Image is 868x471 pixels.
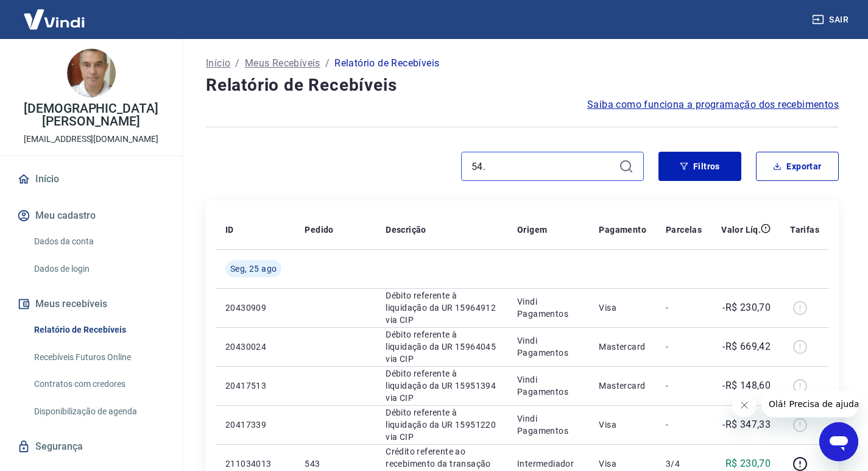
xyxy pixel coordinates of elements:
[517,458,579,470] p: Intermediador
[761,391,858,417] iframe: Mensagem da empresa
[722,300,771,315] p: -R$ 230,70
[721,224,761,236] p: Valor Líq.
[732,393,757,417] iframe: Fechar mensagem
[722,378,771,393] p: -R$ 148,60
[29,257,168,282] a: Dados de login
[722,417,771,432] p: -R$ 347,33
[517,296,579,320] p: Vindi Pagamentos
[666,419,702,431] p: -
[225,380,285,392] p: 20417513
[666,458,702,470] p: 3/4
[29,399,168,424] a: Disponibilização de agenda
[666,224,702,236] p: Parcelas
[810,9,853,31] button: Sair
[790,224,819,236] p: Tarifas
[15,291,168,317] button: Meus recebíveis
[15,1,94,38] img: Vindi
[666,341,702,353] p: -
[722,339,771,354] p: -R$ 669,42
[67,49,116,97] img: 27c4f556-5e05-4b46-9d20-dfe5444c0040.jpeg
[225,458,285,470] p: 211034013
[386,328,498,365] p: Débito referente à liquidação da UR 15964045 via CIP
[305,458,366,470] p: 543
[235,56,239,71] p: /
[225,224,234,236] p: ID
[599,419,646,431] p: Visa
[599,302,646,314] p: Visa
[819,422,858,461] iframe: Botão para abrir a janela de mensagens
[29,372,168,397] a: Contratos com credores
[15,433,168,460] a: Segurança
[225,341,285,353] p: 20430024
[386,367,498,404] p: Débito referente à liquidação da UR 15951394 via CIP
[386,224,426,236] p: Descrição
[29,345,168,370] a: Recebíveis Futuros Online
[245,56,320,71] a: Meus Recebíveis
[29,317,168,342] a: Relatório de Recebíveis
[599,458,646,470] p: Visa
[517,374,579,398] p: Vindi Pagamentos
[517,413,579,437] p: Vindi Pagamentos
[599,224,646,236] p: Pagamento
[658,152,741,181] button: Filtros
[225,302,285,314] p: 20430909
[517,224,547,236] p: Origem
[29,229,168,254] a: Dados da conta
[15,166,168,193] a: Início
[599,341,646,353] p: Mastercard
[10,102,172,128] p: [DEMOGRAPHIC_DATA][PERSON_NAME]
[386,406,498,443] p: Débito referente à liquidação da UR 15951220 via CIP
[517,335,579,359] p: Vindi Pagamentos
[725,456,771,471] p: R$ 230,70
[24,133,158,146] p: [EMAIL_ADDRESS][DOMAIN_NAME]
[587,97,839,112] a: Saiba como funciona a programação dos recebimentos
[206,56,230,71] a: Início
[756,152,839,181] button: Exportar
[206,73,839,97] h4: Relatório de Recebíveis
[334,56,439,71] p: Relatório de Recebíveis
[305,224,333,236] p: Pedido
[666,380,702,392] p: -
[666,302,702,314] p: -
[325,56,330,71] p: /
[7,9,102,18] span: Olá! Precisa de ajuda?
[15,202,168,229] button: Meu cadastro
[225,419,285,431] p: 20417339
[230,263,277,275] span: Seg, 25 ago
[386,289,498,326] p: Débito referente à liquidação da UR 15964912 via CIP
[471,157,614,175] input: Busque pelo número do pedido
[599,380,646,392] p: Mastercard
